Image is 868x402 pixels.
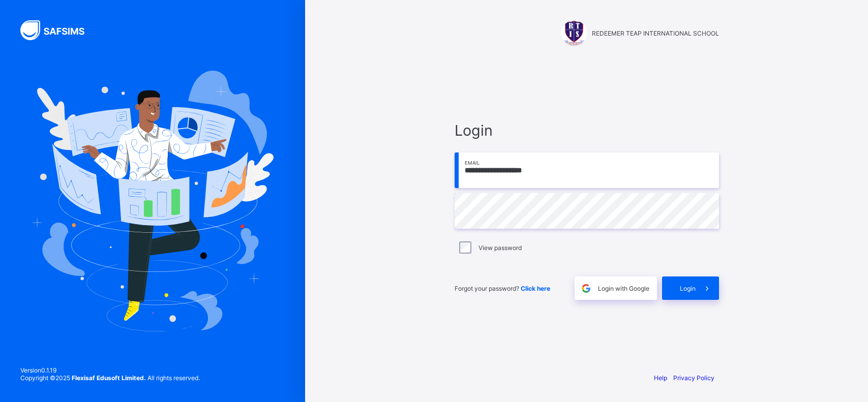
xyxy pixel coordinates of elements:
strong: Flexisaf Edusoft Limited. [72,374,146,382]
a: Privacy Policy [673,374,714,382]
span: Login with Google [598,285,649,292]
span: Copyright © 2025 All rights reserved. [20,374,200,382]
span: Login [455,121,719,139]
a: Help [654,374,667,382]
img: SAFSIMS Logo [20,20,97,40]
span: Forgot your password? [455,285,550,292]
img: google.396cfc9801f0270233282035f929180a.svg [580,283,592,294]
img: Hero Image [32,71,274,331]
span: Version 0.1.19 [20,366,200,374]
a: Click here [521,285,550,292]
span: Login [680,285,696,292]
span: REDEEMER TEAP INTERNATIONAL SCHOOL [592,29,719,37]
